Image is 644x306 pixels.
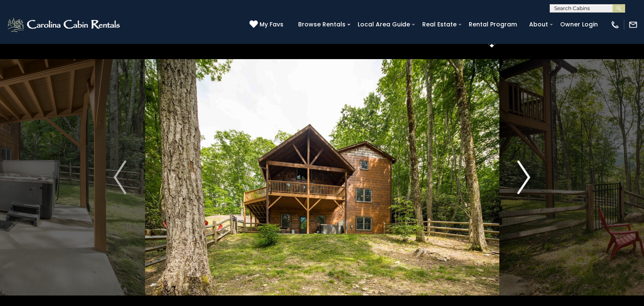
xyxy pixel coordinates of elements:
img: arrow [114,161,126,194]
a: Real Estate [418,18,461,31]
a: Rental Program [465,18,521,31]
span: My Favs [260,20,283,29]
a: Local Area Guide [353,18,414,31]
a: About [525,18,552,31]
img: arrow [518,161,530,194]
a: My Favs [249,20,286,29]
img: phone-regular-white.png [610,20,620,29]
a: Owner Login [556,18,602,31]
a: Browse Rentals [294,18,350,31]
img: mail-regular-white.png [628,20,638,29]
img: White-1-2.png [6,16,122,33]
